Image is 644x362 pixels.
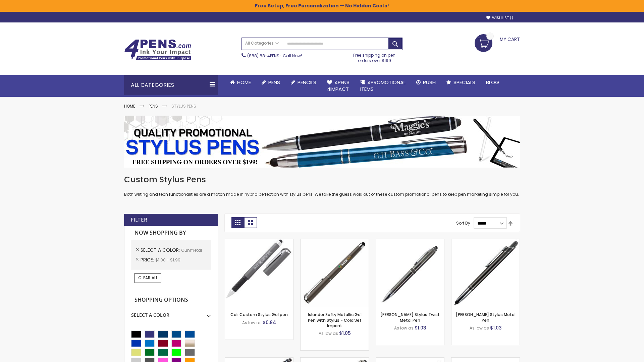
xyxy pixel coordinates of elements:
[456,220,470,226] label: Sort By
[141,256,155,263] span: Price
[141,247,181,253] span: Select A Color
[131,293,211,307] strong: Shopping Options
[124,39,191,61] img: 4Pens Custom Pens and Promotional Products
[346,50,403,63] div: Free shipping on pen orders over $199
[453,79,475,86] span: Specials
[230,312,288,317] a: Cali Custom Stylus Gel pen
[441,75,481,90] a: Specials
[237,79,251,86] span: Home
[380,312,440,323] a: [PERSON_NAME] Stylus Twist Metal Pen
[301,239,369,244] a: Islander Softy Metallic Gel Pen with Stylus - ColorJet Imprint-Gunmetal
[308,312,362,328] a: Islander Softy Metallic Gel Pen with Stylus - ColorJet Imprint
[256,75,285,90] a: Pens
[285,75,322,90] a: Pencils
[456,312,516,323] a: [PERSON_NAME] Stylus Metal Pen
[247,53,302,59] span: - Call Now!
[131,307,211,318] div: Select A Color
[411,75,441,90] a: Rush
[376,239,444,307] img: Colter Stylus Twist Metal Pen-Gunmetal
[124,116,520,168] img: Stylus Pens
[124,103,135,109] a: Home
[360,79,406,93] span: 4PROMOTIONAL ITEMS
[327,79,350,93] span: 4Pens 4impact
[124,174,520,185] h1: Custom Stylus Pens
[481,75,504,90] a: Blog
[242,320,262,325] span: As low as
[149,103,158,109] a: Pens
[131,216,147,224] strong: Filter
[268,79,280,86] span: Pens
[301,239,369,307] img: Islander Softy Metallic Gel Pen with Stylus - ColorJet Imprint-Gunmetal
[124,174,520,197] div: Both writing and tech functionalities are a match made in hybrid perfection with stylus pens. We ...
[225,239,293,307] img: Cali Custom Stylus Gel pen-Gunmetal
[490,324,502,331] span: $1.03
[486,79,499,86] span: Blog
[486,15,513,20] a: Wishlist
[355,75,411,97] a: 4PROMOTIONALITEMS
[394,325,414,331] span: As low as
[155,257,180,263] span: $1.00 - $1.99
[171,103,196,109] strong: Stylus Pens
[423,79,436,86] span: Rush
[242,38,282,49] a: All Categories
[181,247,202,253] span: Gunmetal
[135,273,161,283] a: Clear All
[451,239,520,244] a: Olson Stylus Metal Pen-Gunmetal
[124,75,218,95] div: All Categories
[225,239,293,244] a: Cali Custom Stylus Gel pen-Gunmetal
[339,330,351,337] span: $1.05
[470,325,489,331] span: As low as
[138,275,158,281] span: Clear All
[376,239,444,244] a: Colter Stylus Twist Metal Pen-Gunmetal
[245,41,279,46] span: All Categories
[322,75,355,97] a: 4Pens4impact
[319,330,338,336] span: As low as
[225,75,256,90] a: Home
[415,324,426,331] span: $1.03
[298,79,316,86] span: Pencils
[263,319,276,326] span: $0.84
[247,53,279,59] a: (888) 88-4PENS
[131,226,211,240] strong: Now Shopping by
[231,217,244,228] strong: Grid
[451,239,520,307] img: Olson Stylus Metal Pen-Gunmetal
